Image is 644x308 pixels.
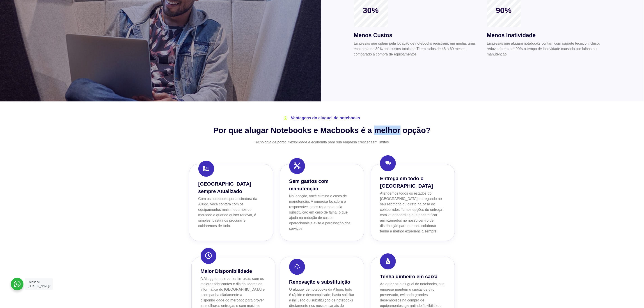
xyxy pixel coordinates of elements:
iframe: Chat Widget [563,251,644,308]
h3: Renovação e substituição [289,278,355,286]
p: Na locação, você elimina o custo de manutenção. A empresa locadora é responsável pelos reparos e ... [289,193,355,231]
h3: Entrega em todo o [GEOGRAPHIC_DATA] [380,175,446,190]
span: Vantagens do aluguel de notebooks [290,115,360,121]
div: Widget de chat [563,251,644,308]
h3: Sem gastos com manutenção [289,177,355,192]
p: Atendemos todos os estados do [GEOGRAPHIC_DATA] entregando no seu escritório ou direto na casa do... [380,191,446,234]
h3: [GEOGRAPHIC_DATA] sempre Atualizado [198,180,264,195]
span: 30% [354,6,388,15]
h3: Tenha dinheiro em caixa [380,273,446,280]
h3: Menos Inatividade [487,31,611,40]
p: Empresas que optam pela locação de notebooks registram, em média, uma economia de 30% nos custos ... [354,41,478,57]
h3: Menos Custos [354,31,478,40]
h3: Maior Disponibilidade [201,267,266,275]
p: Com os notebooks por assinatura da Allugg, você contará com os equipamentos mais modernos do merc... [198,196,264,229]
p: Empresas que alugam notebooks contam com suporte técnico incluso, reduzindo em até 90% o tempo de... [487,41,611,57]
h2: Por que alugar Notebooks e Macbooks é a melhor opção? [189,126,455,135]
span: 90% [487,6,521,15]
p: Tecnologia de ponta, flexibilidade e economia para sua empresa crescer sem limites. [216,140,429,145]
span: Precisa de [PERSON_NAME]? [28,280,50,288]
